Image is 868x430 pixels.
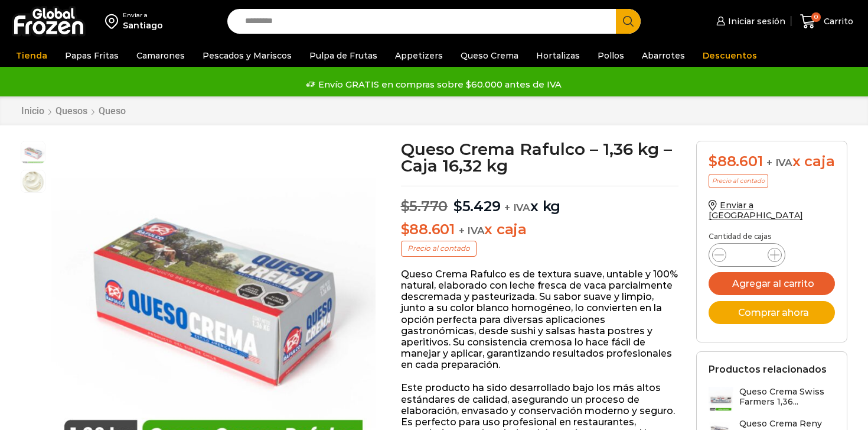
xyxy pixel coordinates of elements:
[197,44,298,67] a: Pescados y Mariscos
[697,44,763,67] a: Descuentos
[401,241,477,256] p: Precio al contado
[709,301,835,324] button: Comprar ahora
[811,12,821,22] span: 0
[21,105,126,117] nav: Breadcrumb
[455,44,524,67] a: Queso Crema
[459,225,485,237] span: + IVA
[389,44,449,67] a: Appetizers
[123,11,163,20] div: Enviar a
[453,198,462,215] span: $
[401,269,679,371] p: Queso Crema Rafulco es de textura suave, untable y 100% natural, elaborado con leche fresca de va...
[453,198,501,215] bdi: 5.429
[709,153,762,170] bdi: 88.601
[709,153,835,170] div: x caja
[504,202,530,214] span: + IVA
[401,141,679,174] h1: Queso Crema Rafulco – 1,36 kg – Caja 16,32 kg
[123,20,163,31] div: Santiago
[709,153,717,170] span: $
[98,105,126,117] a: Queso
[709,174,768,188] p: Precio al contado
[401,221,679,238] p: x caja
[401,221,455,238] bdi: 88.601
[304,44,383,67] a: Pulpa de Frutas
[21,141,45,165] span: queso-crema
[401,186,679,215] p: x kg
[401,221,410,238] span: $
[713,9,785,33] a: Iniciar sesión
[401,198,448,215] bdi: 5.770
[636,44,691,67] a: Abarrotes
[821,15,853,27] span: Carrito
[130,44,191,67] a: Camarones
[709,364,827,375] h2: Productos relacionados
[21,170,45,194] span: queso-crema
[59,44,125,67] a: Papas Fritas
[709,272,835,295] button: Agregar al carrito
[616,9,641,34] button: Search button
[10,44,53,67] a: Tienda
[736,247,758,263] input: Product quantity
[766,157,792,169] span: + IVA
[739,387,835,407] h3: Queso Crema Swiss Farmers 1,36...
[105,11,123,31] img: address-field-icon.svg
[709,387,835,412] a: Queso Crema Swiss Farmers 1,36...
[401,198,410,215] span: $
[530,44,586,67] a: Hortalizas
[21,105,45,117] a: Inicio
[709,232,835,241] p: Cantidad de cajas
[55,105,88,117] a: Quesos
[709,200,803,221] a: Enviar a [GEOGRAPHIC_DATA]
[725,15,785,27] span: Iniciar sesión
[797,8,856,35] a: 0 Carrito
[592,44,630,67] a: Pollos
